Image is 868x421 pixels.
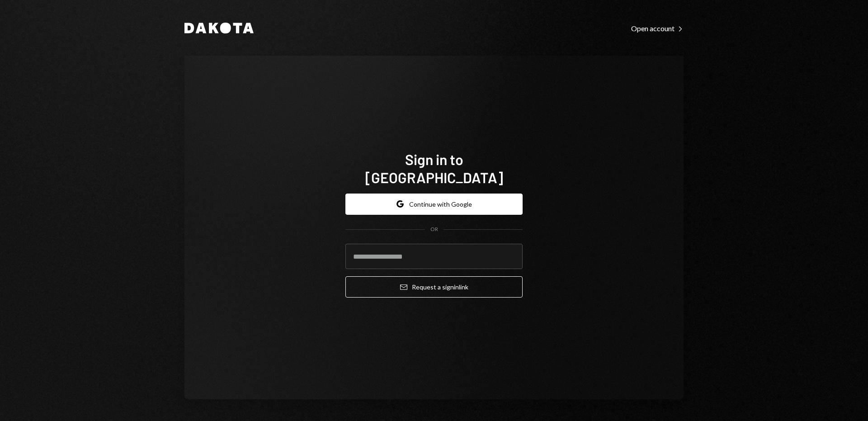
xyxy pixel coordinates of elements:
h1: Sign in to [GEOGRAPHIC_DATA] [345,150,523,186]
a: Open account [631,23,684,33]
button: Request a signinlink [345,276,523,298]
button: Continue with Google [345,194,523,215]
div: Open account [631,24,684,33]
div: OR [430,226,438,233]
